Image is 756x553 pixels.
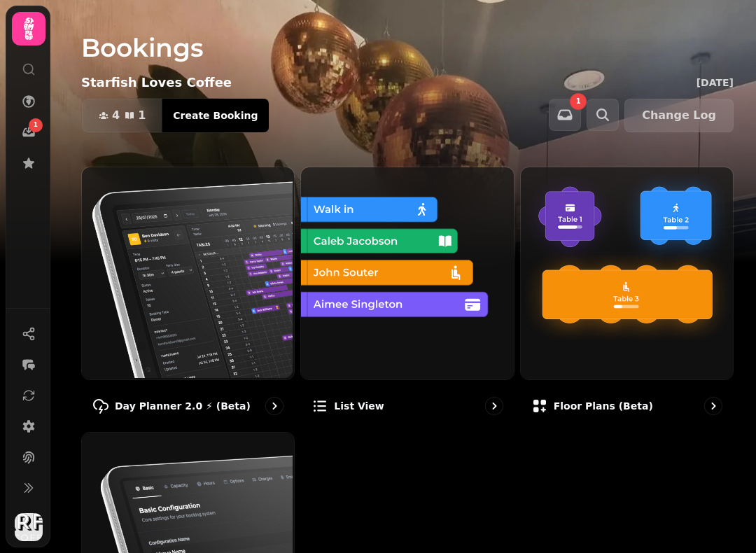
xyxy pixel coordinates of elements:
img: Floor Plans (beta) [519,166,731,378]
img: User avatar [15,513,43,541]
button: 41 [82,99,162,132]
span: 4 [112,110,120,121]
img: List view [300,166,512,378]
a: Day Planner 2.0 ⚡ (Beta)Day Planner 2.0 ⚡ (Beta) [81,167,295,426]
a: Floor Plans (beta)Floor Plans (beta) [520,167,734,426]
a: List viewList view [300,167,514,426]
a: 1 [15,118,43,146]
p: Floor Plans (beta) [554,399,653,413]
span: 1 [138,110,146,121]
svg: go to [487,399,501,413]
button: User avatar [12,513,45,541]
span: 1 [34,120,38,130]
svg: go to [706,399,720,413]
button: Change Log [624,99,734,132]
p: Day Planner 2.0 ⚡ (Beta) [115,399,251,413]
p: [DATE] [696,76,734,90]
p: List view [334,399,384,413]
span: Create Booking [173,111,258,120]
img: Day Planner 2.0 ⚡ (Beta) [80,166,293,378]
p: Starfish Loves Coffee [81,73,232,92]
span: 1 [576,98,581,105]
button: Create Booking [162,99,269,132]
svg: go to [267,399,281,413]
span: Change Log [642,110,716,121]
